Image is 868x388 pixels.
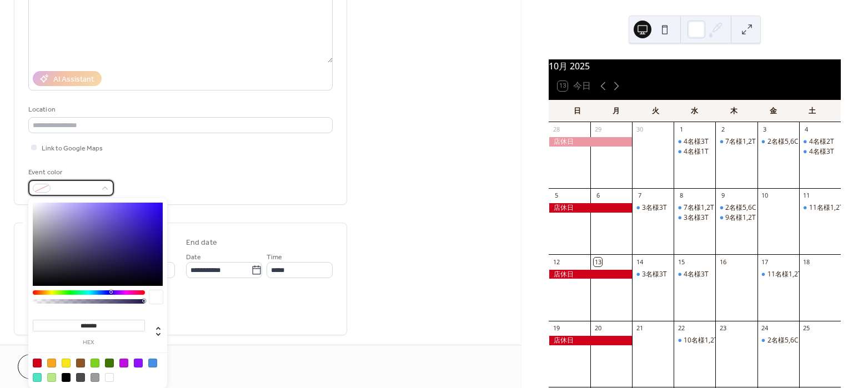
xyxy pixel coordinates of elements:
[47,373,56,382] div: #B8E986
[674,336,715,345] div: 10名様1,2T
[802,125,811,134] div: 4
[677,192,685,200] div: 8
[802,192,811,200] div: 11
[594,125,602,134] div: 29
[761,192,769,200] div: 10
[809,147,834,157] div: 4名様3T
[754,100,793,122] div: 金
[809,137,834,147] div: 4名様2T
[552,192,560,200] div: 5
[635,125,644,134] div: 30
[767,137,799,147] div: 2名様5,6C
[757,137,799,147] div: 2名様5,6C
[799,137,841,147] div: 4名様2T
[757,270,799,279] div: 11名様1,2T
[18,354,86,379] button: Cancel
[761,125,769,134] div: 3
[802,324,811,332] div: 25
[549,137,632,147] div: 店休日
[674,213,715,223] div: 3名様3T
[549,59,841,73] div: 10月 2025
[799,203,841,213] div: 11名様1,2T
[684,203,714,213] div: 7名様1,2T
[552,324,560,332] div: 19
[552,125,560,134] div: 28
[42,143,103,154] span: Link to Google Maps
[148,359,157,367] div: #4A90E2
[28,104,330,115] div: Location
[642,203,667,213] div: 3名様3T
[76,359,85,367] div: #8B572A
[549,336,632,345] div: 店休日
[91,359,99,367] div: #7ED321
[549,270,632,279] div: 店休日
[677,125,685,134] div: 1
[725,137,756,147] div: 7名様1,2T
[267,251,282,263] span: Time
[636,100,675,122] div: 火
[719,125,727,134] div: 2
[674,147,715,157] div: 4名様1T
[719,192,727,200] div: 9
[186,251,201,263] span: Date
[675,100,715,122] div: 水
[105,359,114,367] div: #417505
[677,258,685,266] div: 15
[719,324,727,332] div: 23
[33,340,145,346] label: hex
[761,258,769,266] div: 17
[715,137,757,147] div: 7名様1,2T
[725,213,756,223] div: 9名様1,2T
[552,258,560,266] div: 12
[684,270,709,279] div: 4名様3T
[62,373,71,382] div: #000000
[105,373,114,382] div: #FFFFFF
[635,324,644,332] div: 21
[47,359,56,367] div: #F5A623
[761,324,769,332] div: 24
[119,359,128,367] div: #BD10E0
[674,137,715,147] div: 4名様3T
[91,373,99,382] div: #9B9B9B
[677,324,685,332] div: 22
[725,203,756,213] div: 2名様5,6C
[719,258,727,266] div: 16
[635,258,644,266] div: 14
[632,270,674,279] div: 3名様3T
[134,359,143,367] div: #9013FE
[186,237,217,249] div: End date
[596,100,636,122] div: 月
[62,359,71,367] div: #F8E71C
[549,203,632,213] div: 店休日
[715,203,757,213] div: 2名様5,6C
[757,336,799,345] div: 2名様5,6C
[594,324,602,332] div: 20
[802,258,811,266] div: 18
[799,147,841,157] div: 4名様3T
[33,359,42,367] div: #D0021B
[674,270,715,279] div: 4名様3T
[809,203,844,213] div: 11名様1,2T
[767,336,799,345] div: 2名様5,6C
[594,192,602,200] div: 6
[28,167,112,178] div: Event color
[767,270,802,279] div: 11名様1,2T
[33,373,42,382] div: #50E3C2
[684,213,709,223] div: 3名様3T
[715,213,757,223] div: 9名様1,2T
[635,192,644,200] div: 7
[684,137,709,147] div: 4名様3T
[684,336,718,345] div: 10名様1,2T
[594,258,602,266] div: 13
[714,100,754,122] div: 木
[792,100,832,122] div: 土
[76,373,85,382] div: #4A4A4A
[684,147,709,157] div: 4名様1T
[642,270,667,279] div: 3名様3T
[674,203,715,213] div: 7名様1,2T
[558,100,597,122] div: 日
[632,203,674,213] div: 3名様3T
